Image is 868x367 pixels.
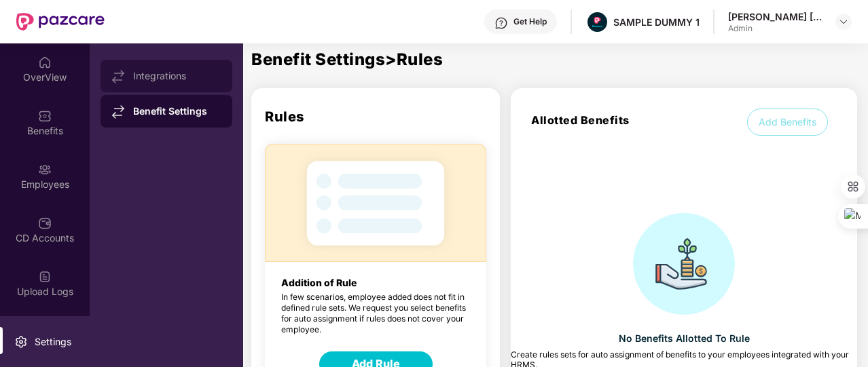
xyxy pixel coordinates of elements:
img: svg+xml;base64,PHN2ZyBpZD0iVXBsb2FkX0xvZ3MiIGRhdGEtbmFtZT0iVXBsb2FkIExvZ3MiIHhtbG5zPSJodHRwOi8vd3... [38,270,52,284]
div: Settings [31,335,75,349]
p: In few scenarios, employee added does not fit in defined rule sets. We request you select benefit... [265,292,486,335]
h1: Rules [251,88,500,125]
img: Pazcare_Alternative_logo-01-01.png [587,12,607,32]
img: svg+xml;base64,PHN2ZyB4bWxucz0iaHR0cDovL3d3dy53My5vcmcvMjAwMC9zdmciIHdpZHRoPSIxNy44MzIiIGhlaWdodD... [111,105,125,119]
div: Integrations [133,71,221,81]
p: No Benefits Allotted To Rule [619,331,750,346]
button: Add Benefits [747,109,828,136]
img: svg+xml;base64,PHN2ZyBpZD0iRW1wbG95ZWVzIiB4bWxucz0iaHR0cDovL3d3dy53My5vcmcvMjAwMC9zdmciIHdpZHRoPS... [38,163,52,176]
img: svg+xml;base64,PHN2ZyBpZD0iSGVscC0zMngzMiIgeG1sbnM9Imh0dHA6Ly93d3cudzMub3JnLzIwMDAvc3ZnIiB3aWR0aD... [494,16,508,30]
div: Get Help [513,16,547,27]
h1: Allotted Benefits [511,113,630,127]
div: SAMPLE DUMMY 1 [613,16,700,28]
img: svg+xml;base64,PHN2ZyBpZD0iSG9tZSIgeG1sbnM9Imh0dHA6Ly93d3cudzMub3JnLzIwMDAvc3ZnIiB3aWR0aD0iMjAiIG... [38,56,52,69]
img: svg+xml;base64,PHN2ZyBpZD0iU2V0dGluZy0yMHgyMCIgeG1sbnM9Imh0dHA6Ly93d3cudzMub3JnLzIwMDAvc3ZnIiB3aW... [14,335,28,349]
p: Addition of Rule [265,262,486,288]
div: Benefit Settings [133,104,221,118]
h1: Benefit Settings > Rules [251,52,868,68]
img: svg+xml;base64,PHN2ZyBpZD0iQmVuZWZpdHMiIHhtbG5zPSJodHRwOi8vd3d3LnczLm9yZy8yMDAwL3N2ZyIgd2lkdGg9Ij... [38,109,52,123]
img: New Pazcare Logo [16,13,105,31]
img: Add Rules Icon [265,144,486,262]
img: svg+xml;base64,PHN2ZyB4bWxucz0iaHR0cDovL3d3dy53My5vcmcvMjAwMC9zdmciIHdpZHRoPSIxNy44MzIiIGhlaWdodD... [111,70,125,83]
img: Allotted Benefits Icon [633,213,735,315]
img: svg+xml;base64,PHN2ZyBpZD0iQ0RfQWNjb3VudHMiIGRhdGEtbmFtZT0iQ0QgQWNjb3VudHMiIHhtbG5zPSJodHRwOi8vd3... [38,216,52,230]
div: Admin [728,23,823,34]
img: svg+xml;base64,PHN2ZyBpZD0iRHJvcGRvd24tMzJ4MzIiIHhtbG5zPSJodHRwOi8vd3d3LnczLm9yZy8yMDAwL3N2ZyIgd2... [838,16,849,27]
div: [PERSON_NAME] [PERSON_NAME] [728,10,823,23]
